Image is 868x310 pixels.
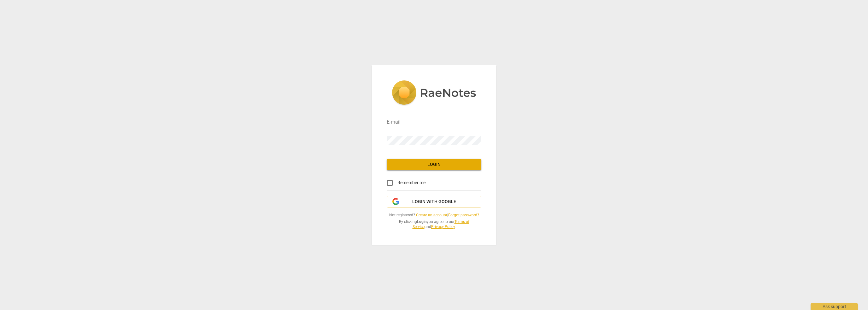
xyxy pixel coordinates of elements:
[413,219,469,229] a: Terms of Service
[387,219,481,230] span: By clicking you agree to our and .
[392,161,476,168] span: Login
[416,213,447,217] a: Create an account
[431,225,455,229] a: Privacy Policy
[387,196,481,208] button: Login with Google
[412,199,456,205] span: Login with Google
[387,213,481,218] span: Not registered? |
[387,159,481,170] button: Login
[397,179,425,186] span: Remember me
[811,303,858,310] div: Ask support
[392,80,476,106] img: 5ac2273c67554f335776073100b6d88f.svg
[448,213,479,217] a: Forgot password?
[417,219,427,224] b: Login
